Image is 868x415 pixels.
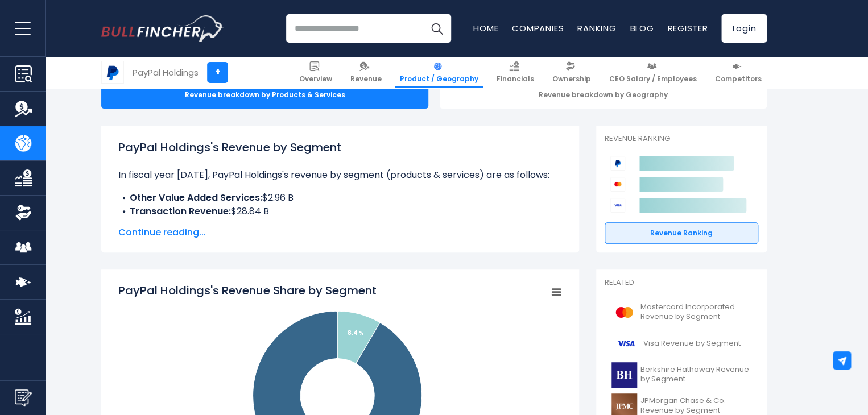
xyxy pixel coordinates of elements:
[611,300,637,325] img: MA logo
[630,22,654,34] a: Blog
[118,283,377,298] tspan: PayPal Holdings's Revenue Share by Segment
[643,339,741,348] span: Visa Revenue by Segment
[118,205,562,218] li: $28.84 B
[611,331,640,356] img: V logo
[473,22,498,34] a: Home
[667,22,708,34] a: Register
[440,81,767,109] div: Revenue breakdown by Geography
[604,57,702,88] a: CEO Salary / Employees
[400,74,478,84] span: Product / Geography
[299,74,332,84] span: Overview
[577,22,616,34] a: Ranking
[605,328,758,359] a: Visa Revenue by Segment
[605,297,758,328] a: Mastercard Incorporated Revenue by Segment
[102,61,123,83] img: PYPL logo
[610,198,625,213] img: Visa competitors logo
[423,14,451,43] button: Search
[101,15,224,42] img: Bullfincher logo
[133,66,199,79] div: PayPal Holdings
[118,226,562,239] span: Continue reading...
[609,74,697,84] span: CEO Salary / Employees
[207,62,228,83] a: +
[348,329,364,337] tspan: 8.4 %
[610,156,625,171] img: PayPal Holdings competitors logo
[710,57,767,88] a: Competitors
[130,191,262,204] b: Other Value Added Services:
[118,168,562,182] p: In fiscal year [DATE], PayPal Holdings's revenue by segment (products & services) are as follows:
[350,74,382,84] span: Revenue
[294,57,337,88] a: Overview
[101,15,224,42] a: Go to homepage
[610,177,625,192] img: Mastercard Incorporated competitors logo
[547,57,596,88] a: Ownership
[101,81,428,109] div: Revenue breakdown by Products & Services
[130,205,231,218] b: Transaction Revenue:
[640,302,751,322] span: Mastercard Incorporated Revenue by Segment
[118,139,562,156] h1: PayPal Holdings's Revenue by Segment
[640,365,751,384] span: Berkshire Hathaway Revenue by Segment
[512,22,564,34] a: Companies
[605,278,758,288] p: Related
[715,74,762,84] span: Competitors
[15,204,32,221] img: Ownership
[605,134,758,144] p: Revenue Ranking
[605,222,758,244] a: Revenue Ranking
[605,359,758,391] a: Berkshire Hathaway Revenue by Segment
[395,57,483,88] a: Product / Geography
[491,57,539,88] a: Financials
[721,14,767,43] a: Login
[118,191,562,205] li: $2.96 B
[497,74,534,84] span: Financials
[552,74,591,84] span: Ownership
[611,362,637,388] img: BRK-B logo
[345,57,387,88] a: Revenue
